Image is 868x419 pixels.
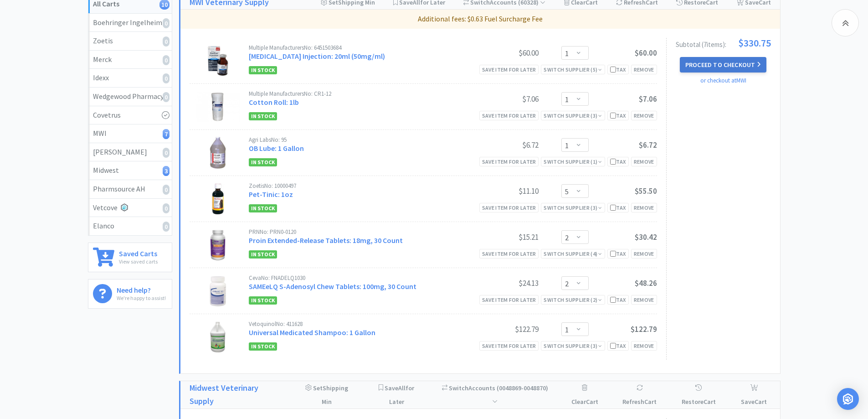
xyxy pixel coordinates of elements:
[249,91,470,97] div: Multiple Manufacturers No: CR1-12
[631,324,657,334] span: $122.79
[190,382,282,408] h1: Midwest Veterinary Supply
[631,295,657,305] div: Remove
[755,398,767,406] span: Cart
[470,186,539,197] div: $11.10
[470,93,539,104] div: $7.06
[700,77,746,84] a: or checkout at MWI
[479,295,539,305] div: Save item for later
[88,88,172,106] a: Wedgewood Pharmacy0
[119,248,158,257] h6: Saved Carts
[635,186,657,196] span: $55.50
[479,65,539,74] div: Save item for later
[249,236,403,245] a: Proin Extended-Release Tablets: 18mg, 30 Count
[398,384,406,392] span: All
[163,73,169,83] i: 0
[644,398,657,406] span: Cart
[300,381,353,409] div: Shipping Min
[163,222,169,232] i: 0
[88,51,172,69] a: Merck0
[88,180,172,199] a: Pharmsource AH0
[249,66,277,74] span: In Stock
[163,203,169,213] i: 0
[202,183,234,215] img: 485c1c03a2af400faad5e426662f4183_169080.png
[93,146,167,158] div: [PERSON_NAME]
[544,295,602,304] div: Switch Supplier ( 2 )
[631,203,657,212] div: Remove
[631,65,657,74] div: Remove
[88,199,172,217] a: Vetcove0
[610,203,626,212] div: Tax
[639,94,657,104] span: $7.06
[492,384,548,406] span: ( 0048869-0048870 )
[249,183,470,189] div: Zoetis No: 10000497
[631,249,657,259] div: Remove
[249,250,277,259] span: In Stock
[249,190,293,199] a: Pet-Tinic: 1oz
[249,342,277,351] span: In Stock
[249,328,375,337] a: Universal Medicated Shampoo: 1 Gallon
[93,17,167,29] div: Boehringer Ingelheim
[676,38,771,48] div: Subtotal ( 7 item s ):
[544,65,602,74] div: Switch Supplier ( 5 )
[205,45,231,77] img: 528e4252de764cfc969a563464301ff6_209190.png
[470,278,539,289] div: $24.13
[544,249,602,258] div: Switch Supplier ( 4 )
[163,185,169,195] i: 0
[479,111,539,120] div: Save item for later
[440,381,550,409] div: Accounts
[610,157,626,166] div: Tax
[88,124,172,143] a: MWI7
[163,55,169,65] i: 0
[449,384,468,392] span: Switch
[249,275,470,281] div: Ceva No: FNADELQ1030
[631,157,657,166] div: Remove
[610,65,626,74] div: Tax
[479,157,539,166] div: Save item for later
[195,91,240,123] img: 656903e3326441fd8ad8a72ebdb7c155_217176.png
[249,204,277,212] span: In Stock
[738,38,771,48] span: $330.75
[88,32,172,51] a: Zoetis0
[249,52,385,61] a: [MEDICAL_DATA] Injection: 20ml (50mg/ml)
[93,220,167,232] div: Elanco
[93,35,167,47] div: Zoetis
[209,229,226,261] img: 5c408ff2ee7b4a27b5eccbabdf49ed11_319967.png
[202,137,234,169] img: 06e46bc02cc44522ac63bd5a7348212b_17584.png
[470,232,539,243] div: $15.21
[704,398,716,406] span: Cart
[249,144,304,153] a: OB Lube: 1 Gallon
[163,148,169,158] i: 0
[470,47,539,58] div: $60.00
[568,381,601,409] div: Clear
[249,98,299,107] a: Cotton Roll: 1lb
[88,106,172,125] a: Covetrus
[249,321,470,327] div: Vetoquinol No: 411628
[119,257,158,266] p: View saved carts
[93,72,167,84] div: Idexx
[88,143,172,162] a: [PERSON_NAME]0
[93,165,167,176] div: Midwest
[117,284,166,294] h6: Need help?
[610,295,626,304] div: Tax
[184,13,776,25] p: Additional fees: $0.63 Fuel Surcharge Fee
[610,249,626,258] div: Tax
[619,381,660,409] div: Refresh
[117,294,166,302] p: We're happy to assist!
[249,282,416,291] a: SAMEeLQ S-Adenosyl Chew Tablets: 100mg, 30 Count
[249,137,470,143] div: Agri Labs No: 95
[631,111,657,120] div: Remove
[93,128,167,140] div: MWI
[209,275,226,307] img: 8f1d350d1b9a4188bd8a08b79ec9c589_202038.png
[163,129,169,139] i: 7
[163,18,169,28] i: 0
[93,109,167,121] div: Covetrus
[639,140,657,150] span: $6.72
[544,111,602,120] div: Switch Supplier ( 3 )
[678,381,719,409] div: Restore
[163,36,169,47] i: 0
[631,341,657,351] div: Remove
[544,157,602,166] div: Switch Supplier ( 1 )
[93,202,167,214] div: Vetcove
[635,48,657,58] span: $60.00
[544,341,602,350] div: Switch Supplier ( 3 )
